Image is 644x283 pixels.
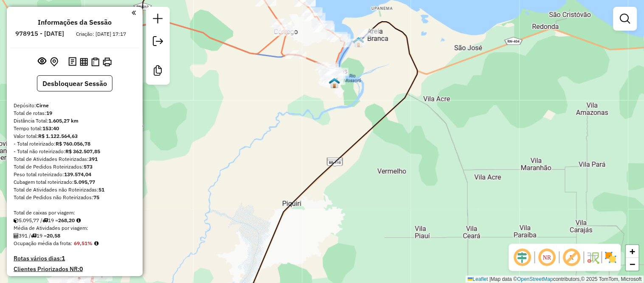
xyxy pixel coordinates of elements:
div: Distância Total: [14,117,136,125]
div: Depósito: [14,102,136,109]
i: Total de Atividades [14,233,19,238]
button: Desbloquear Sessão [37,75,112,91]
strong: 51 [98,186,104,193]
a: Leaflet [468,276,488,282]
div: Criação: [DATE] 17:17 [73,30,130,38]
span: Exibir rótulo [562,247,582,268]
img: AREIA BRANCA [329,77,340,89]
a: Nova sessão e pesquisa [149,10,166,29]
h4: Informações da Sessão [38,18,112,26]
strong: 153:40 [42,125,59,131]
div: Valor total: [14,132,136,140]
div: - Total roteirizado: [14,140,136,148]
div: 5.095,77 / 19 = [14,217,136,224]
em: Média calculada utilizando a maior ocupação (%Peso ou %Cubagem) de cada rota da sessão. Rotas cro... [94,241,98,246]
strong: R$ 760.056,78 [56,140,90,147]
strong: R$ 362.507,85 [65,148,100,154]
strong: 573 [84,163,93,170]
button: Exibir sessão original [37,55,48,69]
i: Meta Caixas/viagem: 1,00 Diferença: 267,20 [76,218,81,223]
div: Total de caixas por viagem: [14,209,136,217]
div: Total de Atividades não Roteirizadas: [14,186,136,194]
a: Criar modelo [149,62,166,81]
img: Fluxo de ruas [586,251,600,264]
strong: 69,51% [74,240,93,246]
strong: R$ 1.122.564,63 [38,133,78,139]
h4: Rotas vários dias: [14,255,136,262]
strong: Cirne [36,102,49,109]
span: − [630,259,636,269]
span: Ocultar NR [537,247,557,268]
strong: 1 [62,254,65,262]
strong: 1.605,27 km [48,117,79,124]
div: Tempo total: [14,125,136,132]
div: Total de Atividades Roteirizadas: [14,155,136,163]
button: Logs desbloquear sessão [67,55,78,69]
img: AREIA BRANCA II [353,37,364,48]
a: Exportar sessão [149,33,166,52]
div: Total de Pedidos não Roteirizados: [14,194,136,201]
span: | [489,276,491,282]
a: Zoom out [626,258,639,271]
h4: Clientes Priorizados NR: [14,266,136,273]
strong: 19 [46,110,52,116]
span: Ocultar deslocamento [512,247,533,268]
a: OpenStreetMap [517,276,554,282]
strong: 139.574,04 [64,171,91,177]
h6: 978915 - [DATE] [16,30,65,37]
button: Visualizar Romaneio [90,56,101,68]
strong: 20,58 [47,232,60,239]
button: Centralizar mapa no depósito ou ponto de apoio [48,55,60,69]
button: Visualizar relatório de Roteirização [78,56,90,67]
div: Peso total roteirizado: [14,171,136,178]
div: Média de Atividades por viagem: [14,224,136,232]
div: Total de rotas: [14,109,136,117]
i: Total de rotas [42,218,48,223]
button: Imprimir Rotas [101,56,113,68]
span: + [630,246,636,257]
strong: 5.095,77 [74,179,95,185]
div: 391 / 19 = [14,232,136,240]
div: Cubagem total roteirizado: [14,178,136,186]
i: Cubagem total roteirizado [14,218,19,223]
a: Clique aqui para minimizar o painel [132,8,136,17]
div: Total de Pedidos Roteirizados: [14,163,136,171]
div: - Total não roteirizado: [14,148,136,155]
strong: 0 [79,265,83,273]
strong: 75 [93,194,99,200]
span: Ocupação média da frota: [14,240,72,246]
img: Exibir/Ocultar setores [604,251,618,264]
div: Map data © contributors,© 2025 TomTom, Microsoft [466,276,644,283]
a: Exibir filtros [617,10,634,27]
strong: 391 [89,156,98,162]
i: Total de rotas [31,233,37,238]
a: Zoom in [626,245,639,258]
strong: 268,20 [58,217,75,223]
